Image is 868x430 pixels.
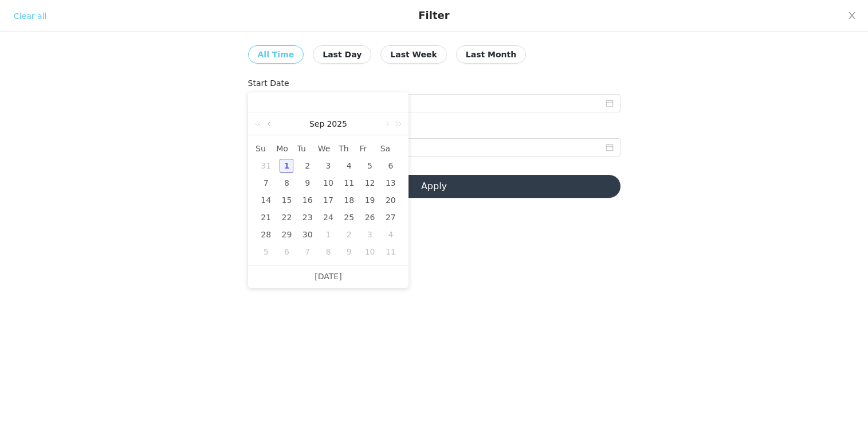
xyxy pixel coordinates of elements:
td: October 3, 2025 [359,226,380,243]
div: 10 [321,176,335,190]
td: September 19, 2025 [359,191,380,209]
th: Mon [276,140,297,157]
th: Tue [297,140,318,157]
td: September 8, 2025 [276,174,297,191]
div: 2 [301,159,315,173]
div: Filter [418,9,449,22]
div: 29 [280,228,293,241]
div: 11 [384,245,398,259]
td: September 22, 2025 [276,209,297,226]
td: October 8, 2025 [318,243,339,260]
button: Apply [248,175,620,198]
td: September 26, 2025 [359,209,380,226]
td: September 5, 2025 [359,157,380,174]
td: October 11, 2025 [380,243,401,260]
td: September 1, 2025 [276,157,297,174]
div: 3 [363,228,377,241]
div: 3 [321,159,335,173]
th: Wed [318,140,339,157]
div: 23 [301,210,315,224]
div: 14 [259,193,273,207]
td: September 15, 2025 [276,191,297,209]
td: September 29, 2025 [276,226,297,243]
a: Next month (PageDown) [381,112,391,135]
i: icon: close [847,11,857,20]
div: 1 [321,228,335,241]
div: 6 [384,159,398,173]
div: 5 [363,159,377,173]
div: 8 [321,245,335,259]
div: 8 [280,176,293,190]
div: 6 [280,245,293,259]
label: Start Date [248,79,289,88]
td: October 10, 2025 [359,243,380,260]
span: Tu [297,143,318,154]
button: Last Week [380,45,447,64]
div: 9 [301,176,315,190]
span: Su [256,143,276,154]
th: Thu [339,140,359,157]
a: Sep [308,112,325,135]
div: 2 [342,228,356,241]
div: 22 [280,210,293,224]
a: Previous month (PageUp) [265,112,276,135]
td: October 5, 2025 [256,243,276,260]
td: August 31, 2025 [256,157,276,174]
span: Sa [380,143,401,154]
i: icon: calendar [606,99,614,107]
div: 9 [342,245,356,259]
td: September 24, 2025 [318,209,339,226]
button: Last Month [456,45,526,64]
td: September 16, 2025 [297,191,318,209]
span: Th [339,143,359,154]
div: 20 [384,193,398,207]
td: September 23, 2025 [297,209,318,226]
td: October 7, 2025 [297,243,318,260]
a: [DATE] [315,265,341,287]
div: 26 [363,210,377,224]
th: Sun [256,140,276,157]
div: 4 [384,228,398,241]
td: October 6, 2025 [276,243,297,260]
td: October 2, 2025 [339,226,359,243]
div: 13 [384,176,398,190]
div: 18 [342,193,356,207]
td: September 14, 2025 [256,191,276,209]
td: September 18, 2025 [339,191,359,209]
td: October 4, 2025 [380,226,401,243]
div: 11 [342,176,356,190]
div: 7 [259,176,273,190]
div: 15 [280,193,293,207]
td: September 11, 2025 [339,174,359,191]
div: 31 [259,159,273,173]
td: September 27, 2025 [380,209,401,226]
td: September 20, 2025 [380,191,401,209]
div: 1 [280,159,293,173]
td: September 3, 2025 [318,157,339,174]
td: September 7, 2025 [256,174,276,191]
td: September 9, 2025 [297,174,318,191]
td: September 21, 2025 [256,209,276,226]
div: 27 [384,210,398,224]
td: September 12, 2025 [359,174,380,191]
div: 30 [301,228,315,241]
div: 24 [321,210,335,224]
a: Last year (Control + left) [253,112,268,135]
td: September 13, 2025 [380,174,401,191]
a: Next year (Control + right) [389,112,404,135]
div: 12 [363,176,377,190]
td: September 30, 2025 [297,226,318,243]
td: September 25, 2025 [339,209,359,226]
div: Clear all [14,10,46,22]
span: We [318,143,339,154]
span: Mo [276,143,297,154]
td: October 1, 2025 [318,226,339,243]
span: Fr [359,143,380,154]
div: 21 [259,210,273,224]
div: 28 [259,228,273,241]
td: September 28, 2025 [256,226,276,243]
div: 16 [301,193,315,207]
td: September 10, 2025 [318,174,339,191]
td: October 9, 2025 [339,243,359,260]
td: September 4, 2025 [339,157,359,174]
